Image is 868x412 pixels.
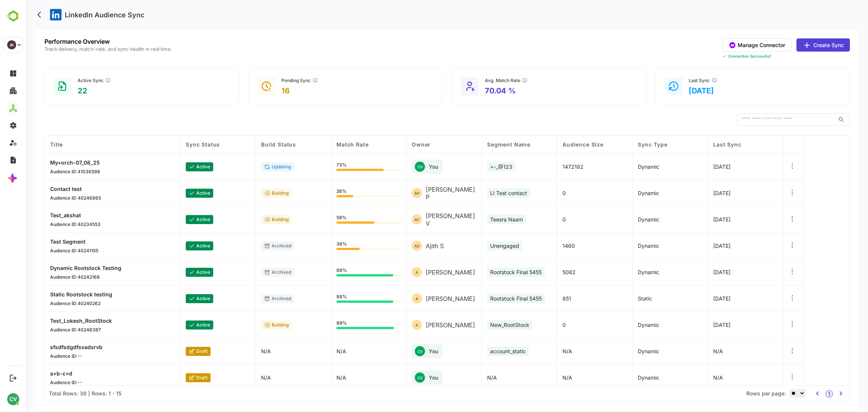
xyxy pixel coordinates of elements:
p: Performance Overview [18,38,146,44]
div: Pending Sync [255,77,292,83]
p: Audience ID: 40241155 [24,248,72,253]
span: Rootstock Final 5455 [464,269,515,275]
span: 851 [536,295,545,302]
div: 89% [310,321,374,329]
div: AP [385,188,396,198]
span: Match Rate [310,141,342,148]
span: Build Status [235,141,270,148]
div: CV [7,393,19,405]
div: Connection Successful! [696,54,824,58]
span: 2025-08-13 [687,269,704,275]
div: CV [388,346,399,356]
p: Test_Lokesh_RootStock [24,317,86,324]
p: draft [170,375,181,380]
button: Audiences in ‘Ready’ status and actively receiving ad delivery. [79,77,85,83]
p: N/A [310,374,320,381]
p: Audience ID: 40246865 [24,195,75,201]
span: Rootstock Final 5455 [464,295,515,302]
p: building [245,217,262,222]
span: Title [24,141,37,148]
span: 0 [536,216,539,223]
div: You [385,160,416,174]
span: 2025-08-13 [687,163,704,170]
div: Ajith S [385,241,417,251]
p: Audience ID: 41036598 [24,169,74,174]
span: dynamic [611,243,633,249]
span: LI Test contact [464,190,501,196]
span: account_static [464,348,500,354]
div: Akshat V [385,212,450,227]
span: 2025-08-13 [687,190,704,196]
div: A [385,320,396,330]
button: Create Sync [770,38,824,52]
div: You [385,344,416,358]
div: CV [388,162,399,172]
button: Average percentage of contacts/companies LinkedIn successfully matched. [495,77,501,83]
span: dynamic [611,216,633,223]
div: A [385,267,396,277]
div: amit [385,267,449,277]
div: Avinaash P [385,186,450,201]
p: active [170,296,184,301]
img: BambooboxLogoMark.f1c84d78b4c51b1a7b5f700c9845e183.svg [4,9,23,23]
button: Logout [8,373,18,383]
button: 1 [799,391,806,397]
div: AV [385,214,396,224]
span: dynamic [611,163,633,170]
span: Owner [385,141,404,148]
span: N/A [687,348,697,354]
p: active [170,243,184,249]
div: amit [385,320,449,330]
p: a+b-c=d [24,370,56,377]
p: N/A [310,348,320,354]
div: Last Sync [662,77,691,83]
span: 0 [536,322,539,328]
div: 73% [310,163,374,171]
span: Rows per page: [720,390,759,397]
div: 59% [310,215,374,224]
span: Sync Type [611,141,641,148]
div: Active Sync [51,77,85,83]
span: 1460 [536,243,549,249]
div: Avg. Match Rate [458,77,501,83]
span: dynamic [611,348,633,354]
p: LinkedIn Audience Sync [38,11,118,19]
span: dynamic [611,269,633,275]
div: amit [385,293,449,304]
span: 2025-08-13 [687,295,704,302]
button: Audiences still in ‘Building’ or ‘Updating’ for more than 24 hours. [286,77,292,83]
p: Track delivery, match-rate, and sync health in real time. [18,47,146,52]
p: active [170,190,184,196]
span: +-_@123 [464,163,486,170]
div: A [385,293,396,304]
p: Dynamic Rootstock Testing [24,265,95,271]
div: AI [7,40,16,49]
p: draft [170,348,181,354]
div: 36% [310,242,374,250]
div: AS [385,241,396,251]
span: Audience Size [536,141,577,148]
div: Total Rows: 38 | Rows: 1 - 15 [23,390,95,397]
p: archived [245,243,265,249]
div: CV [388,372,399,383]
span: dynamic [611,322,633,328]
p: Audience ID: 40242168 [24,274,95,280]
div: 26% [310,189,374,197]
p: active [170,217,184,222]
p: archived [245,296,265,301]
span: Sync Status [159,141,194,148]
span: Unengaged [464,243,493,249]
p: 22 [51,86,85,95]
span: Segment Name [461,141,504,148]
p: active [170,164,184,169]
div: You [385,371,416,385]
p: N/A [461,374,471,381]
p: active [170,322,184,328]
p: sfsdfsdgdfsvadsrvb [24,344,76,350]
p: Static Rootstock testing [24,291,86,298]
p: Audience ID: -- [24,380,56,385]
span: dynamic [611,190,633,196]
span: 1472182 [536,163,557,170]
p: Audience ID: -- [24,353,76,359]
span: N/A [536,374,546,381]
